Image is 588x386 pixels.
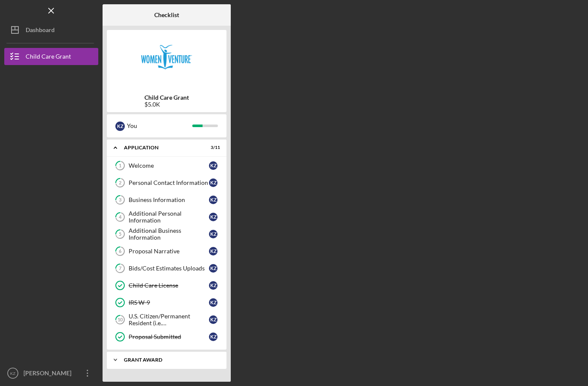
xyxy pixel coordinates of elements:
a: 4Additional Personal InformationKZ [111,208,222,226]
tspan: 7 [119,266,122,271]
div: U.S. Citizen/Permanent Resident (i.e. [DEMOGRAPHIC_DATA])? [129,313,209,327]
div: K Z [209,298,218,307]
div: Additional Business Information [129,227,209,241]
div: Child Care Grant [26,48,71,67]
a: IRS W-9KZ [111,294,222,311]
button: Dashboard [4,21,98,39]
div: $5.0K [144,101,189,108]
tspan: 2 [119,180,121,186]
div: You [127,119,192,133]
div: K Z [209,281,218,290]
div: K Z [209,333,218,341]
a: 3Business InformationKZ [111,191,222,208]
tspan: 6 [119,249,122,254]
div: [PERSON_NAME] [21,365,77,384]
tspan: 4 [119,214,122,220]
div: 3 / 11 [205,145,220,150]
div: Personal Contact Information [129,179,209,186]
a: 7Bids/Cost Estimates UploadsKZ [111,260,222,277]
div: K Z [209,247,218,255]
div: K Z [209,161,218,170]
div: Proposal Narrative [129,248,209,255]
a: 2Personal Contact InformationKZ [111,174,222,191]
div: Bids/Cost Estimates Uploads [129,265,209,272]
div: Dashboard [26,21,55,41]
div: K Z [209,230,218,238]
div: Welcome [129,162,209,169]
tspan: 5 [119,232,121,237]
button: Child Care Grant [4,48,98,65]
div: K Z [209,264,218,273]
tspan: 1 [119,163,121,169]
div: IRS W-9 [129,299,209,306]
a: Child Care LicenseKZ [111,277,222,294]
text: KZ [10,371,15,376]
b: Child Care Grant [144,94,189,101]
div: Additional Personal Information [129,210,209,224]
b: Checklist [154,12,179,18]
div: Proposal Submitted [129,333,209,340]
div: Application [124,145,199,150]
div: Child Care License [129,282,209,289]
div: K Z [209,178,218,187]
a: 10U.S. Citizen/Permanent Resident (i.e. [DEMOGRAPHIC_DATA])?KZ [111,311,222,328]
div: K Z [209,315,218,324]
a: 5Additional Business InformationKZ [111,226,222,243]
a: Proposal SubmittedKZ [111,328,222,345]
div: K Z [209,213,218,221]
tspan: 3 [119,197,121,203]
tspan: 10 [118,317,123,323]
div: Grant Award [124,357,216,362]
div: K Z [115,122,125,131]
a: 6Proposal NarrativeKZ [111,243,222,260]
a: 1WelcomeKZ [111,157,222,174]
button: KZ[PERSON_NAME] [4,365,98,382]
img: Product logo [107,34,226,86]
div: Business Information [129,196,209,203]
div: K Z [209,196,218,204]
